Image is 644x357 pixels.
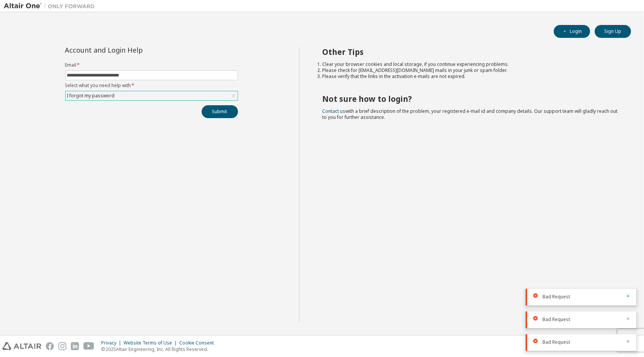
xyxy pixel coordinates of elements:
span: Bad Request [542,316,570,323]
p: © 2025 Altair Engineering, Inc. All Rights Reserved. [101,346,218,352]
button: Sign Up [595,25,631,38]
li: Please verify that the links in the activation e-mails are not expired. [322,73,617,80]
div: Cookie Consent [179,340,218,346]
label: Select what you need help with [65,83,238,89]
img: facebook.svg [46,342,54,350]
span: with a brief description of the problem, your registered e-mail id and company details. Our suppo... [322,108,617,120]
div: I forgot my password [66,91,238,100]
button: Login [554,25,590,38]
li: Please check for [EMAIL_ADDRESS][DOMAIN_NAME] mails in your junk or spam folder. [322,67,617,73]
img: linkedin.svg [71,342,79,350]
span: Bad Request [542,339,570,345]
div: Privacy [101,340,124,346]
h2: Not sure how to login? [322,94,617,104]
img: instagram.svg [58,342,66,350]
button: Submit [202,105,238,118]
span: Bad Request [542,294,570,300]
li: Clear your browser cookies and local storage, if you continue experiencing problems. [322,61,617,67]
img: altair_logo.svg [2,342,41,350]
a: Contact us [322,108,345,114]
h2: Other Tips [322,47,617,57]
div: Website Terms of Use [124,340,179,346]
div: Account and Login Help [65,47,204,53]
label: Email [65,62,238,68]
div: I forgot my password [66,92,116,100]
img: youtube.svg [83,342,94,350]
img: Altair One [4,2,99,10]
